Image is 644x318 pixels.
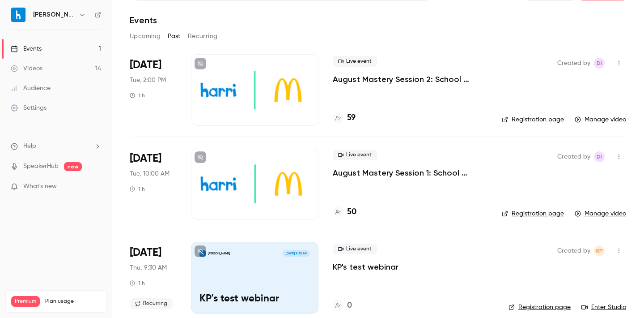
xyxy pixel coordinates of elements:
h4: 50 [347,206,356,218]
div: Events [11,44,42,53]
div: Videos [11,64,42,73]
span: Thu, 9:30 AM [130,263,167,272]
span: DI [597,151,602,162]
iframe: Noticeable Trigger [90,183,101,191]
div: Aug 19 Tue, 10:00 AM (America/New York) [130,148,177,219]
span: Dennis Ivanov [594,151,605,162]
div: 1 h [130,92,145,99]
a: August Mastery Session 2: School Calendars [333,74,487,85]
span: Live event [333,56,377,67]
a: 0 [333,300,352,312]
a: Registration page [502,209,564,218]
a: 59 [333,112,356,124]
a: Manage video [575,209,626,218]
a: August Mastery Session 1: School Calendars [333,168,487,178]
span: [DATE] 9:30 AM [283,250,309,257]
h4: 59 [347,112,356,124]
li: help-dropdown-opener [11,142,101,151]
span: Live event [333,244,377,254]
a: Registration page [502,115,564,124]
span: Recurring [130,298,173,309]
span: Created by [557,245,590,256]
span: What's new [23,182,57,191]
span: Help [23,142,36,151]
span: KP [596,245,603,256]
span: Created by [557,58,590,69]
div: 1 h [130,279,145,287]
a: Registration page [508,303,571,312]
div: Aug 7 Thu, 2:30 PM (Europe/London) [130,242,177,314]
span: [DATE] [130,151,161,166]
a: KP's test webinar[PERSON_NAME][DATE] 9:30 AMKP's test webinar [191,242,318,314]
span: Plan usage [45,298,101,305]
p: KP's test webinar [199,293,310,305]
a: Enter Studio [581,303,626,312]
span: [DATE] [130,245,161,260]
span: [DATE] [130,58,161,72]
a: KP's test webinar [333,262,398,272]
button: Past [168,29,181,43]
span: Created by [557,151,590,162]
h1: Events [130,15,157,26]
div: 1 h [130,185,145,193]
span: new [64,162,82,171]
span: Kate Price [594,245,605,256]
div: Audience [11,84,51,93]
button: Recurring [188,29,218,43]
span: Dennis Ivanov [594,58,605,69]
a: Manage video [575,115,626,124]
h6: [PERSON_NAME] [33,10,75,19]
span: Premium [11,296,40,307]
span: Tue, 2:00 PM [130,76,166,85]
span: DI [597,58,602,69]
h4: 0 [347,300,352,312]
button: Upcoming [130,29,161,43]
img: Harri [11,8,25,22]
p: [PERSON_NAME] [208,251,230,256]
div: Aug 19 Tue, 2:00 PM (America/New York) [130,54,177,126]
a: 50 [333,206,356,218]
div: Settings [11,103,47,112]
a: SpeakerHub [23,162,59,171]
span: Live event [333,150,377,160]
span: Tue, 10:00 AM [130,169,169,178]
